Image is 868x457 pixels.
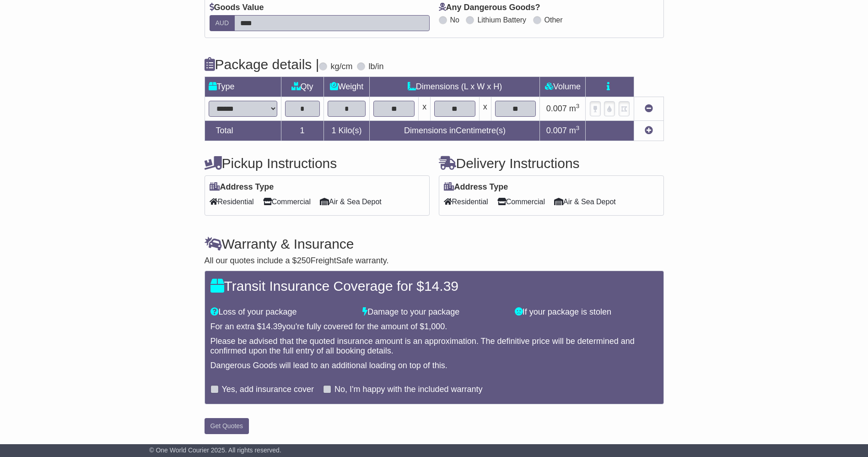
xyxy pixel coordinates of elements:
[439,156,664,171] h4: Delivery Instructions
[444,195,488,209] span: Residential
[320,195,382,209] span: Air & Sea Depot
[569,104,580,113] span: m
[450,16,459,24] label: No
[262,322,282,331] span: 14.39
[645,126,653,135] a: Add new item
[444,182,508,192] label: Address Type
[545,16,563,24] label: Other
[210,322,658,332] div: For an extra $ you're fully covered for the amount of $ .
[323,121,370,141] td: Kilo(s)
[576,125,580,131] sup: 3
[281,121,323,141] td: 1
[263,195,311,209] span: Commercial
[205,236,664,251] h4: Warranty & Insurance
[645,104,653,113] a: Remove this item
[546,104,567,113] span: 0.007
[370,77,540,97] td: Dimensions (L x W x H)
[210,195,254,209] span: Residential
[424,322,445,331] span: 1,000
[210,15,235,31] label: AUD
[479,97,491,121] td: x
[546,126,567,135] span: 0.007
[331,126,336,135] span: 1
[149,446,281,454] span: © One World Courier 2025. All rights reserved.
[419,97,431,121] td: x
[323,77,370,97] td: Weight
[497,195,545,209] span: Commercial
[439,3,540,13] label: Any Dangerous Goods?
[358,307,510,317] div: Damage to your package
[370,121,540,141] td: Dimensions in Centimetre(s)
[205,77,281,97] td: Type
[222,385,314,395] label: Yes, add insurance cover
[297,256,311,265] span: 250
[205,57,319,72] h4: Package details |
[554,195,616,209] span: Air & Sea Depot
[477,16,526,24] label: Lithium Battery
[210,3,264,13] label: Goods Value
[334,385,483,395] label: No, I'm happy with the included warranty
[210,278,658,294] h4: Transit Insurance Coverage for $
[205,121,281,141] td: Total
[205,256,664,266] div: All our quotes include a $ FreightSafe warranty.
[205,156,430,171] h4: Pickup Instructions
[330,62,352,72] label: kg/cm
[510,307,663,317] div: If your package is stolen
[210,182,274,192] label: Address Type
[205,418,249,434] button: Get Quotes
[206,307,358,317] div: Loss of your package
[281,77,323,97] td: Qty
[576,103,580,109] sup: 3
[210,337,658,356] div: Please be advised that the quoted insurance amount is an approximation. The definitive price will...
[368,62,383,72] label: lb/in
[540,77,586,97] td: Volume
[424,278,458,294] span: 14.39
[210,361,658,371] div: Dangerous Goods will lead to an additional loading on top of this.
[569,126,580,135] span: m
